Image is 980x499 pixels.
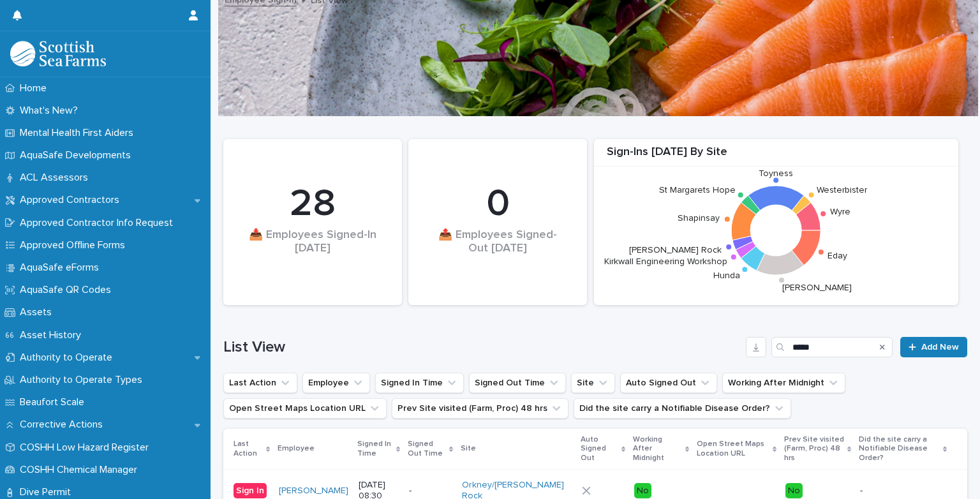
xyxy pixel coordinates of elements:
[10,41,106,66] img: bPIBxiqnSb2ggTQWdOVV
[223,398,387,419] button: Open Street Maps Location URL
[581,433,618,465] p: Auto Signed Out
[409,486,452,496] p: -
[245,228,380,269] div: 📥 Employees Signed-In [DATE]
[697,437,769,461] p: Open Street Maps Location URL
[234,437,263,461] p: Last Action
[713,271,740,280] text: Hunda
[830,207,850,216] text: Wyre
[15,486,81,498] p: Dive Permit
[633,433,682,465] p: Working After Midnight
[223,373,297,393] button: Last Action
[15,262,109,274] p: AquaSafe eForms
[859,433,939,465] p: Did the site carry a Notifiable Disease Order?
[828,251,848,260] text: Eday
[678,214,720,223] text: Shapinsay
[15,306,62,318] p: Assets
[15,396,94,408] p: Beaufort Scale
[921,343,959,352] span: Add New
[759,169,793,178] text: Toyness
[234,483,267,499] div: Sign In
[15,194,130,206] p: Approved Contractors
[469,373,566,393] button: Signed Out Time
[15,149,141,161] p: AquaSafe Developments
[430,228,565,269] div: 📤 Employees Signed-Out [DATE]
[15,329,91,341] p: Asset History
[571,373,615,393] button: Site
[15,105,88,117] p: What's New?
[15,352,122,364] p: Authority to Operate
[860,486,947,496] p: -
[722,373,845,393] button: Working After Midnight
[574,398,791,419] button: Did the site carry a Notifiable Disease Order?
[279,486,348,496] a: [PERSON_NAME]
[302,373,370,393] button: Employee
[15,239,135,251] p: Approved Offline Forms
[783,283,852,292] text: [PERSON_NAME]
[659,186,736,195] text: St Margarets Hope
[817,186,868,195] text: Westerbister
[15,172,98,184] p: ACL Assessors
[461,442,476,456] p: Site
[771,337,893,357] input: Search
[278,442,315,456] p: Employee
[392,398,568,419] button: Prev Site visited (Farm, Proc) 48 hrs
[900,337,967,357] a: Add New
[15,217,183,229] p: Approved Contractor Info Request
[784,433,844,465] p: Prev Site visited (Farm, Proc) 48 hrs
[15,82,57,94] p: Home
[594,145,958,167] div: Sign-Ins [DATE] By Site
[408,437,446,461] p: Signed Out Time
[15,442,159,454] p: COSHH Low Hazard Register
[620,373,717,393] button: Auto Signed Out
[223,338,741,357] h1: List View
[245,181,380,227] div: 28
[630,245,722,254] text: [PERSON_NAME] Rock
[15,419,113,431] p: Corrective Actions
[634,483,651,499] div: No
[15,464,147,476] p: COSHH Chemical Manager
[604,257,727,265] text: Kirkwall Engineering Workshop
[785,483,803,499] div: No
[357,437,393,461] p: Signed In Time
[430,181,565,227] div: 0
[15,127,144,139] p: Mental Health First Aiders
[15,374,152,386] p: Authority to Operate Types
[15,284,121,296] p: AquaSafe QR Codes
[375,373,464,393] button: Signed In Time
